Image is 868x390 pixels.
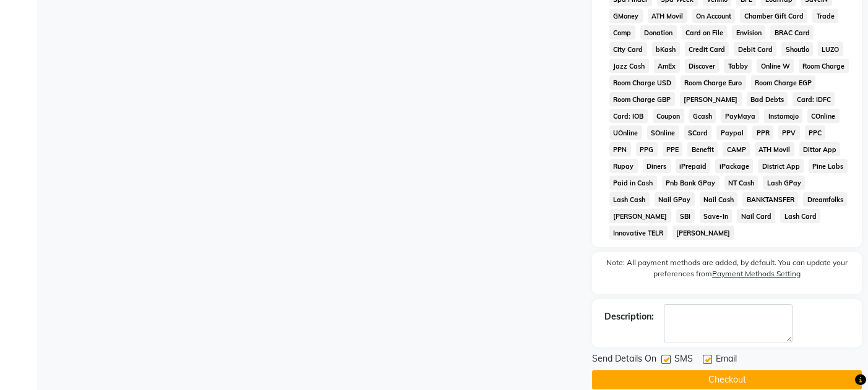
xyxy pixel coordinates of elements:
span: BANKTANSFER [742,192,798,206]
span: Diners [643,159,671,173]
span: PPC [805,125,826,140]
span: PPR [752,125,773,140]
span: Dittor App [799,142,841,156]
button: Checkout [592,370,862,389]
span: Benefit [687,142,718,156]
label: Payment Methods Setting [712,268,801,279]
span: PPG [636,142,658,156]
span: Credit Card [685,42,729,56]
span: PPN [609,142,631,156]
span: Comp [609,25,635,40]
span: Instamojo [764,109,802,123]
span: Nail Cash [700,192,738,206]
span: BRAC Card [770,25,814,40]
span: Pnb Bank GPay [662,176,720,190]
span: SOnline [647,125,679,140]
span: Paid in Cash [609,176,657,190]
span: Lash Cash [609,192,650,206]
span: bKash [652,42,680,56]
span: iPackage [715,159,753,173]
label: Note: All payment methods are added, by default. You can update your preferences from [604,257,849,284]
span: CAMP [723,142,750,156]
span: Trade [812,9,838,23]
span: City Card [609,42,647,56]
span: Donation [640,25,677,40]
span: Room Charge Euro [681,75,746,90]
span: Send Details On [592,352,656,368]
span: Jazz Cash [609,59,649,73]
span: SCard [684,125,712,140]
span: SMS [674,352,693,368]
span: Lash Card [780,209,820,223]
span: Nail GPay [655,192,695,206]
span: ATH Movil [648,9,687,23]
span: Discover [685,59,720,73]
span: Room Charge USD [609,75,676,90]
span: LUZO [818,42,843,56]
span: Email [716,352,737,368]
span: PayMaya [721,109,759,123]
span: On Account [692,9,736,23]
span: GMoney [609,9,643,23]
span: [PERSON_NAME] [672,226,734,240]
span: Room Charge EGP [751,75,816,90]
span: iPrepaid [676,159,711,173]
span: Coupon [653,109,684,123]
span: Chamber Gift Card [740,9,807,23]
span: ATH Movil [755,142,794,156]
span: Room Charge [799,59,849,73]
span: Envision [732,25,765,40]
span: Innovative TELR [609,226,668,240]
span: AmEx [654,59,680,73]
span: Paypal [716,125,747,140]
span: NT Cash [724,176,758,190]
span: Tabby [724,59,752,73]
span: Card: IDFC [793,92,835,106]
span: Lash GPay [763,176,805,190]
span: [PERSON_NAME] [609,209,671,223]
span: Nail Card [737,209,775,223]
span: PPV [778,125,800,140]
span: COnline [807,109,840,123]
span: Save-In [700,209,733,223]
span: SBI [676,209,695,223]
span: Pine Labs [809,159,848,173]
span: Bad Debts [747,92,788,106]
span: Card: IOB [609,109,648,123]
span: [PERSON_NAME] [680,92,742,106]
span: Debit Card [734,42,776,56]
span: Room Charge GBP [609,92,675,106]
span: Rupay [609,159,638,173]
span: District App [758,159,804,173]
span: UOnline [609,125,642,140]
span: Dreamfolks [803,192,847,206]
span: Shoutlo [781,42,813,56]
span: Card on File [682,25,728,40]
span: PPE [663,142,683,156]
div: Description: [604,310,654,323]
span: Online W [757,59,794,73]
span: Gcash [689,109,716,123]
